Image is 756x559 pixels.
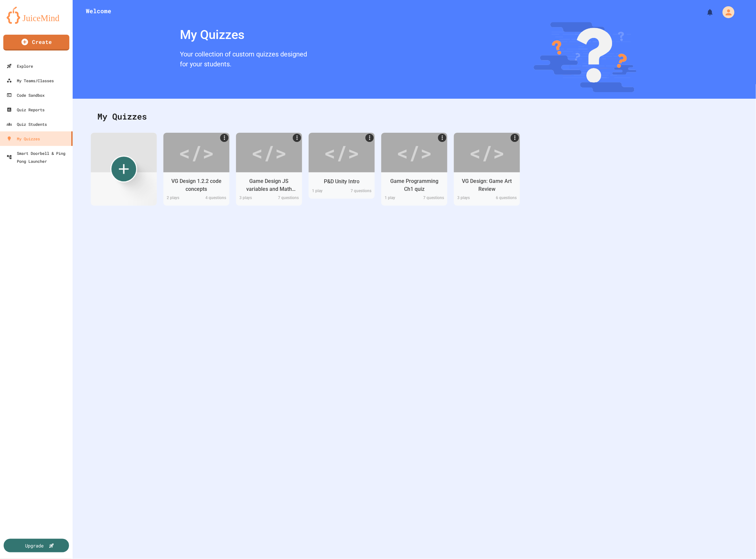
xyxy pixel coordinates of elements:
div: Explore [7,62,33,70]
div: 1 play [381,195,414,202]
div: </> [396,138,432,167]
div: VG Design: Game Art Review [459,177,515,193]
div: My Teams/Classes [7,77,54,85]
img: logo-orange.svg [7,7,66,24]
div: 7 questions [269,195,302,202]
div: Game Programming Ch1 quiz [386,177,442,193]
div: 2 play s [163,195,196,202]
div: 6 questions [487,195,520,202]
div: </> [179,138,214,167]
div: 4 questions [196,195,229,202]
div: Your collection of custom quizzes designed for your students. [177,48,310,72]
a: More [293,134,301,142]
a: More [511,134,519,142]
a: More [220,134,228,142]
div: 3 play s [454,195,487,202]
div: Create new [110,156,137,182]
img: banner-image-my-quizzes.png [534,22,636,92]
div: My Quizzes [91,104,738,129]
div: </> [469,138,505,167]
div: Game Design JS variables and Math intro [241,177,297,193]
div: Quiz Reports [7,106,45,114]
a: More [438,134,446,142]
div: 7 questions [414,195,447,202]
div: My Account [716,5,736,20]
div: 1 play [309,188,342,195]
div: 3 play s [236,195,269,202]
div: 7 questions [342,188,375,195]
div: </> [324,138,360,167]
div: Code Sandbox [7,91,45,99]
a: More [365,134,374,142]
div: Smart Doorbell & Ping Pong Launcher [7,149,70,165]
a: Create [3,35,69,51]
div: My Quizzes [7,135,40,143]
div: VG Design 1.2.2 code concepts [168,177,224,193]
div: </> [251,138,287,167]
div: Quiz Students [7,120,47,128]
div: Upgrade [25,542,44,549]
div: P&D Unity Intro [324,178,360,186]
div: My Quizzes [177,22,310,48]
div: My Notifications [694,7,716,18]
